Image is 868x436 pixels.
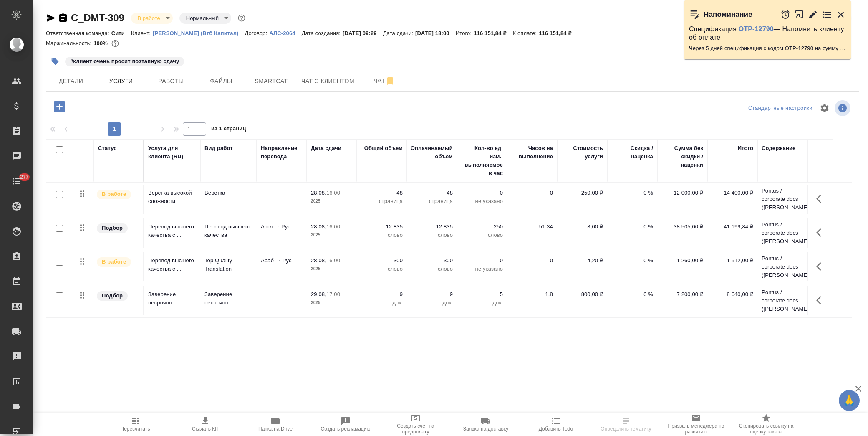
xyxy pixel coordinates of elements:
p: Араб → Рус [261,256,303,265]
p: [DATE] 09:29 [343,30,383,36]
p: К оплате: [513,30,539,36]
button: Показать кнопки [811,256,831,276]
p: 5 [461,290,503,299]
div: split button [746,102,815,115]
p: 3,00 ₽ [561,223,603,231]
p: Pontus / corporate docs ([PERSON_NAME]) [762,254,803,279]
button: 0.00 RUB; [110,38,121,49]
div: Скидка / наценка [611,144,653,161]
p: док. [411,299,453,307]
p: Англ → Рус [261,223,303,231]
p: 0 % [611,256,653,265]
button: Показать кнопки [811,290,831,310]
p: 38 505,00 ₽ [661,223,703,231]
button: Открыть в новой вкладке [795,5,804,23]
p: Перевод высшего качества с ... [148,256,196,273]
button: Добавить услугу [48,98,71,115]
p: не указано [461,197,503,205]
p: Подбор [102,224,123,232]
div: Часов на выполнение [511,144,553,161]
a: OTP-12790 [739,25,774,33]
p: 2025 [311,299,353,307]
p: слово [361,231,403,239]
p: 2025 [311,197,353,205]
p: 100% [93,40,110,46]
p: Ответственная команда: [46,30,111,36]
button: Показать кнопки [811,189,831,209]
div: Вид работ [204,144,233,152]
p: #клиент очень просит поэтапную сдачу [70,57,179,66]
div: Направление перевода [261,144,303,161]
p: 9 [411,290,453,299]
div: Дата сдачи [311,144,341,152]
p: 0 [461,256,503,265]
p: 14 400,00 ₽ [712,189,753,197]
a: АЛС-2064 [269,29,301,36]
p: док. [361,299,403,307]
p: 250 [461,223,503,231]
button: Показать кнопки [811,223,831,243]
button: Скопировать ссылку [58,13,68,23]
button: Добавить тэг [46,52,64,71]
p: 7 200,00 ₽ [661,290,703,299]
button: 🙏 [839,390,860,411]
svg: Отписаться [385,76,395,86]
a: [PERSON_NAME] (Втб Капитал) [153,29,245,36]
span: клиент очень просит поэтапную сдачу [64,57,185,64]
p: Спецификация — Напомнить клиенту об оплате [689,25,846,42]
p: 12 000,00 ₽ [661,189,703,197]
span: 🙏 [842,392,856,409]
p: 300 [361,256,403,265]
span: Файлы [201,76,241,86]
p: 0 % [611,189,653,197]
p: 250,00 ₽ [561,189,603,197]
p: [DATE] 18:00 [415,30,456,36]
p: Pontus / corporate docs ([PERSON_NAME]) [762,187,803,212]
p: Договор: [245,30,270,36]
p: 28.08, [311,190,326,196]
button: Перейти в todo [822,10,832,20]
p: Подбор [102,292,123,300]
p: 300 [411,256,453,265]
p: 9 [361,290,403,299]
p: 48 [411,189,453,197]
p: Верстка [204,189,252,197]
button: Доп статусы указывают на важность/срочность заказа [236,13,247,23]
button: Скопировать ссылку для ЯМессенджера [46,13,56,23]
button: Нормальный [184,15,221,22]
div: Итого [738,144,753,152]
p: Через 5 дней спецификация с кодом OTP-12790 на сумму 359496 RUB будет просрочена [689,44,846,53]
p: слово [411,231,453,239]
p: не указано [461,265,503,273]
p: 116 151,84 ₽ [474,30,512,36]
p: АЛС-2064 [269,30,301,36]
div: Оплачиваемый объем [411,144,453,161]
p: [PERSON_NAME] (Втб Капитал) [153,30,245,36]
span: Посмотреть информацию [835,100,852,116]
p: Дата создания: [302,30,343,36]
p: Дата сдачи: [383,30,415,36]
span: Детали [51,76,91,86]
a: 277 [2,171,31,192]
p: страница [361,197,403,205]
p: Маржинальность: [46,40,93,46]
p: 16:00 [326,257,340,264]
span: Услуги [101,76,141,86]
p: 2025 [311,265,353,273]
p: 800,00 ₽ [561,290,603,299]
p: Top Quality Translation [204,256,252,273]
p: 12 835 [361,223,403,231]
p: слово [361,265,403,273]
p: Перевод высшего качества с ... [148,223,196,239]
div: Общий объем [364,144,403,152]
p: Напоминание [704,10,752,19]
td: 1.8 [507,286,557,315]
td: 51.34 [507,218,557,248]
p: В работе [102,190,126,198]
div: Статус [98,144,117,152]
button: В работе [135,15,163,22]
p: 28.08, [311,223,326,230]
span: из 1 страниц [211,124,246,136]
div: Сумма без скидки / наценки [661,144,703,169]
span: Настроить таблицу [815,98,835,118]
